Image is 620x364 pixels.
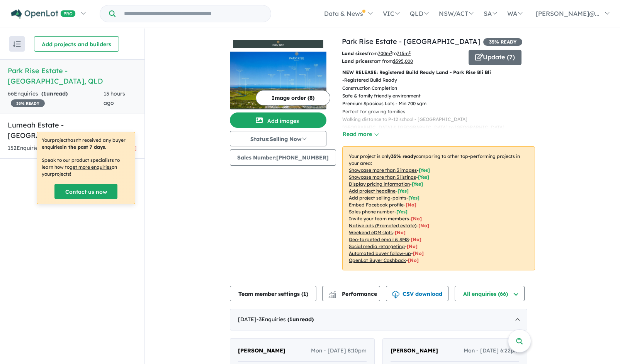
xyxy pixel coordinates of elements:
b: Land sizes [342,50,367,56]
span: [No] [395,230,406,235]
span: [ No ] [411,216,422,221]
u: 715 m [397,50,411,56]
b: Land prices [342,58,370,64]
p: Speak to our product specialists to learn how to on your projects ! [42,157,130,178]
b: in the past 7 days. [62,144,106,150]
u: Social media retargeting [349,243,405,249]
span: [ Yes ] [397,188,409,194]
p: Your project is only comparing to other top-performing projects in your area: - - - - - - - - - -... [342,146,535,270]
a: [PERSON_NAME] [238,346,285,356]
span: [ Yes ] [419,167,430,173]
span: [No] [408,257,419,263]
button: All enquiries (66) [455,286,525,301]
span: [ No ] [406,202,416,208]
span: 1 [303,290,306,297]
u: Invite your team members [349,216,409,221]
strong: ( unread) [41,90,68,97]
u: Geo-targeted email & SMS [349,237,409,242]
span: 13 hours ago [104,90,125,106]
span: [ Yes ] [396,209,408,215]
button: Add images [230,112,326,128]
b: 35 % ready [391,153,416,159]
u: Add project headline [349,188,396,194]
span: [PERSON_NAME] [238,347,285,354]
span: 1 [289,316,292,323]
button: Performance [322,286,380,301]
button: CSV download [386,286,448,301]
a: Contact us now [54,184,117,199]
button: Add projects and builders [34,36,119,52]
u: 700 m [378,50,392,56]
button: Update (7) [469,50,521,65]
span: [PERSON_NAME]@... [536,10,600,17]
p: from [342,50,463,57]
img: Park Rise Estate - Bli Bli Logo [233,40,323,48]
u: get more enquiries [70,164,112,170]
button: Read more [342,130,379,139]
span: 1 [43,90,46,97]
u: Weekend eDM slots [349,230,393,235]
p: Your project hasn't received any buyer enquiries [42,137,130,151]
strong: ( unread) [287,316,314,323]
p: NEW RELEASE: Registered Build Ready Land - Park Rise Bli Bli [342,69,535,76]
u: Native ads (Promoted estate) [349,223,416,228]
span: - 3 Enquir ies [256,316,314,323]
span: [ Yes ] [418,174,429,180]
img: Park Rise Estate - Bli Bli [230,52,326,109]
u: Embed Facebook profile [349,202,404,208]
u: $ 595,000 [393,58,413,64]
img: sort.svg [13,41,21,47]
a: Park Rise Estate - Bli Bli LogoPark Rise Estate - Bli Bli [230,36,326,109]
div: 66 Enquir ies [8,89,104,108]
u: OpenLot Buyer Cashback [349,257,406,263]
span: [No] [411,237,421,242]
button: Status:Selling Now [230,131,326,146]
img: line-chart.svg [329,291,336,295]
h5: Park Rise Estate - [GEOGRAPHIC_DATA] , QLD [8,65,137,86]
a: Park Rise Estate - [GEOGRAPHIC_DATA] [342,37,480,46]
u: Automated buyer follow-up [349,250,411,256]
u: Showcase more than 3 listings [349,174,416,180]
button: Image order (8) [256,90,330,106]
img: Openlot PRO Logo White [11,9,76,19]
u: Add project selling-points [349,195,406,201]
u: Sales phone number [349,209,394,215]
img: download icon [392,291,399,299]
span: [No] [407,243,418,249]
span: Mon - [DATE] 6:22pm [464,346,519,356]
button: Team member settings (1) [230,286,316,301]
sup: 2 [390,50,392,54]
span: [PERSON_NAME] [391,347,438,354]
span: [ Yes ] [412,181,423,187]
sup: 2 [409,50,411,54]
u: Display pricing information [349,181,410,187]
div: 152 Enquir ies [8,144,78,153]
span: [ Yes ] [408,195,420,201]
button: Sales Number:[PHONE_NUMBER] [230,149,336,166]
span: [No] [413,250,424,256]
input: Try estate name, suburb, builder or developer [117,5,269,22]
span: [No] [418,223,429,228]
p: start from [342,57,463,65]
img: bar-chart.svg [328,293,336,298]
u: Showcase more than 3 images [349,167,417,173]
a: [PERSON_NAME] [391,346,438,356]
div: [DATE] [230,309,527,330]
span: Mon - [DATE] 8:10pm [311,346,367,356]
span: 35 % READY [11,99,45,107]
span: to [392,50,411,56]
span: Performance [330,290,377,297]
h5: Lumeah Estate - [GEOGRAPHIC_DATA] , QLD [8,120,137,141]
p: - Registered Build Ready Construction Completion Safe & family friendly environment Premium Spaci... [342,76,541,155]
span: 35 % READY [483,38,522,46]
